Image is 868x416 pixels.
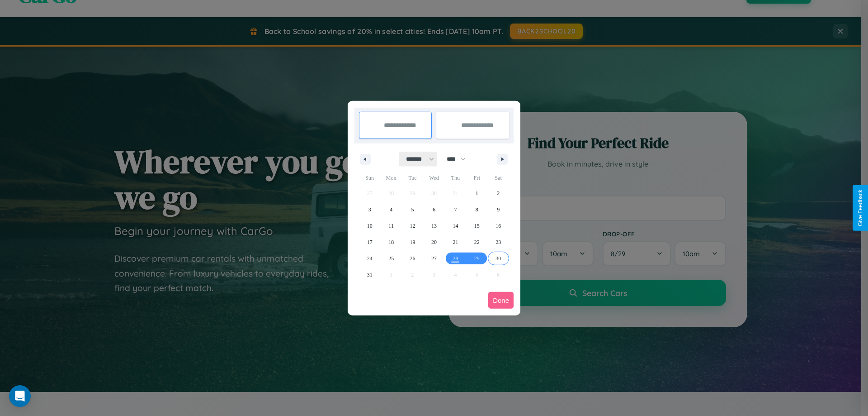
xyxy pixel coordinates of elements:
[445,250,466,267] button: 28
[453,218,458,234] span: 14
[488,250,509,267] button: 30
[431,250,437,267] span: 27
[423,234,444,250] button: 20
[445,218,466,234] button: 14
[423,250,444,267] button: 27
[495,234,501,250] span: 23
[388,250,394,267] span: 25
[410,250,415,267] span: 26
[402,218,423,234] button: 12
[411,201,414,218] span: 5
[488,234,509,250] button: 23
[495,250,501,267] span: 30
[433,201,435,218] span: 6
[497,185,500,201] span: 2
[367,234,373,250] span: 17
[476,185,478,201] span: 1
[474,218,480,234] span: 15
[423,201,444,218] button: 6
[466,218,487,234] button: 15
[380,218,401,234] button: 11
[367,250,373,267] span: 24
[454,201,457,218] span: 7
[488,292,514,309] button: Done
[359,171,380,185] span: Sun
[9,385,31,407] div: Open Intercom Messenger
[410,218,415,234] span: 12
[359,250,380,267] button: 24
[402,234,423,250] button: 19
[474,250,480,267] span: 29
[380,250,401,267] button: 25
[388,218,394,234] span: 11
[368,201,371,218] span: 3
[488,218,509,234] button: 16
[466,234,487,250] button: 22
[466,185,487,201] button: 1
[431,218,437,234] span: 13
[402,201,423,218] button: 5
[488,171,509,185] span: Sat
[367,218,373,234] span: 10
[390,201,392,218] span: 4
[474,234,480,250] span: 22
[380,234,401,250] button: 18
[423,171,444,185] span: Wed
[402,171,423,185] span: Tue
[388,234,394,250] span: 18
[453,250,458,267] span: 28
[410,234,415,250] span: 19
[359,201,380,218] button: 3
[380,171,401,185] span: Mon
[423,218,444,234] button: 13
[495,218,501,234] span: 16
[476,201,478,218] span: 8
[466,171,487,185] span: Fri
[857,190,863,226] div: Give Feedback
[359,267,380,283] button: 31
[431,234,437,250] span: 20
[445,201,466,218] button: 7
[488,185,509,201] button: 2
[402,250,423,267] button: 26
[445,234,466,250] button: 21
[488,201,509,218] button: 9
[453,234,458,250] span: 21
[466,201,487,218] button: 8
[380,201,401,218] button: 4
[359,234,380,250] button: 17
[445,171,466,185] span: Thu
[367,267,373,283] span: 31
[359,218,380,234] button: 10
[497,201,500,218] span: 9
[466,250,487,267] button: 29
